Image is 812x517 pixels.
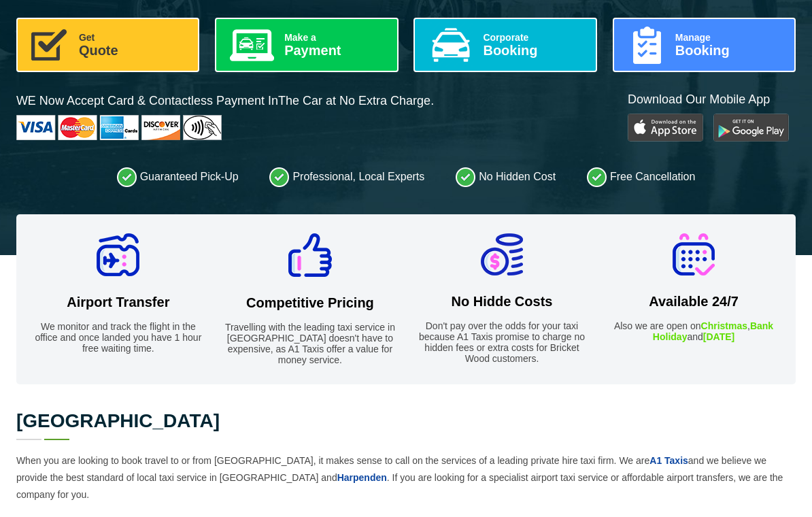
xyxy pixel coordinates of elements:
[701,320,747,331] strong: Christmas
[587,167,695,187] li: Free Cancellation
[605,294,782,310] h2: Available 24/7
[16,412,796,431] h2: [GEOGRAPHIC_DATA]
[649,455,688,466] a: A1 Taxis
[673,233,715,276] img: Available 24/7 Icon
[628,91,796,108] p: Download Our Mobile App
[284,33,386,42] span: Make a
[30,295,207,310] h2: Airport Transfer
[16,115,222,140] img: Cards
[413,320,590,364] p: Don't pay over the odds for your taxi because A1 Taxis promise to charge no hidden fees or extra ...
[97,233,139,276] img: Airport Transfer Icon
[337,472,387,483] a: Harpenden
[288,233,332,277] img: Competitive Pricing Icon
[30,321,207,354] p: We monitor and track the flight in the office and once landed you have 1 hour free waiting time.
[222,295,399,311] h2: Competitive Pricing
[628,114,703,141] img: Play Store
[222,322,399,365] p: Travelling with the leading taxi service in [GEOGRAPHIC_DATA] doesn't have to expensive, as A1 Ta...
[456,167,556,187] li: No Hidden Cost
[16,93,434,110] p: WE Now Accept Card & Contactless Payment In
[269,167,424,187] li: Professional, Local Experts
[79,33,187,42] span: Get
[16,452,796,503] p: When you are looking to book travel to or from [GEOGRAPHIC_DATA], it makes sense to call on the s...
[605,320,782,342] p: Also we are open on , and
[413,18,596,72] a: CorporateBooking
[413,294,590,310] h2: No Hidde Costs
[613,18,796,72] a: ManageBooking
[703,331,734,342] strong: [DATE]
[675,33,783,42] span: Manage
[713,114,789,141] img: Google Play
[653,320,773,342] strong: Bank Holiday
[16,18,199,72] a: GetQuote
[117,167,239,187] li: Guaranteed Pick-Up
[481,233,523,276] img: No Hidde Costs Icon
[278,94,434,107] span: The Car at No Extra Charge.
[215,18,398,72] a: Make aPayment
[483,33,584,42] span: Corporate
